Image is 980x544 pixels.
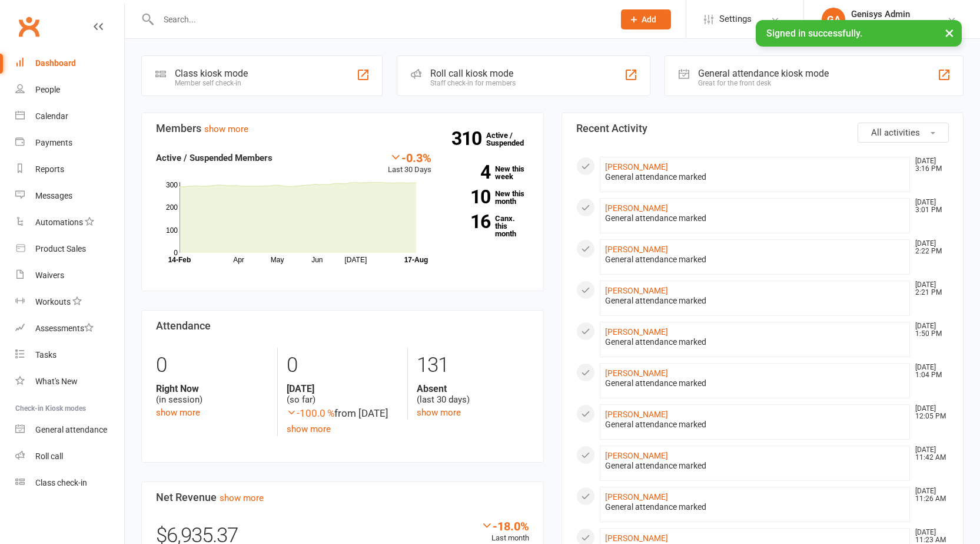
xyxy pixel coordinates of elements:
a: [PERSON_NAME] [605,410,668,419]
button: Add [621,9,671,29]
strong: Right Now [156,383,268,394]
a: Tasks [15,342,124,368]
div: Member self check-in [175,79,248,87]
a: show more [156,407,200,418]
div: Genisys Gym [851,19,910,30]
h3: Recent Activity [576,123,949,134]
a: Assessments [15,315,124,342]
strong: Absent [417,383,529,394]
div: Payments [35,138,72,147]
a: Workouts [15,289,124,315]
strong: 4 [449,163,490,181]
a: General attendance kiosk mode [15,417,124,443]
a: 16Canx. this month [449,215,529,238]
a: Clubworx [14,12,44,41]
div: Class kiosk mode [175,68,248,79]
a: [PERSON_NAME] [605,327,668,337]
a: Reports [15,156,124,183]
div: General attendance kiosk mode [698,68,829,79]
div: What's New [35,377,78,386]
time: [DATE] 11:42 AM [909,446,948,461]
div: People [35,85,60,94]
time: [DATE] 1:50 PM [909,322,948,338]
div: Class check-in [35,478,87,487]
time: [DATE] 3:01 PM [909,199,948,214]
strong: 310 [451,130,486,147]
a: [PERSON_NAME] [605,245,668,254]
time: [DATE] 3:16 PM [909,157,948,173]
a: [PERSON_NAME] [605,451,668,460]
time: [DATE] 2:22 PM [909,240,948,255]
a: [PERSON_NAME] [605,368,668,378]
a: [PERSON_NAME] [605,286,668,295]
h3: Members [156,123,529,134]
button: × [939,20,960,45]
a: [PERSON_NAME] [605,203,668,213]
strong: 10 [449,188,490,206]
a: Dashboard [15,50,124,77]
time: [DATE] 11:23 AM [909,529,948,544]
div: Calendar [35,111,68,121]
a: Waivers [15,262,124,289]
div: -18.0% [481,519,529,532]
div: General attendance marked [605,337,905,347]
div: Great for the front desk [698,79,829,87]
a: show more [220,493,264,503]
a: 10New this month [449,190,529,205]
h3: Net Revenue [156,492,529,503]
div: -0.3% [388,151,431,164]
a: What's New [15,368,124,395]
strong: 16 [449,213,490,230]
div: Messages [35,191,72,200]
time: [DATE] 1:04 PM [909,364,948,379]
div: (last 30 days) [417,383,529,405]
div: General attendance marked [605,296,905,306]
a: show more [417,407,461,418]
input: Search... [155,11,606,28]
h3: Attendance [156,320,529,332]
a: show more [287,424,331,434]
div: General attendance marked [605,502,905,512]
a: People [15,77,124,103]
div: Tasks [35,350,57,360]
a: [PERSON_NAME] [605,533,668,543]
strong: [DATE] [287,383,398,394]
div: from [DATE] [287,405,398,421]
div: Genisys Admin [851,9,910,19]
time: [DATE] 11:26 AM [909,487,948,503]
div: (so far) [287,383,398,405]
a: [PERSON_NAME] [605,162,668,172]
div: 0 [156,348,268,383]
a: Automations [15,209,124,236]
div: Waivers [35,271,64,280]
a: Class kiosk mode [15,470,124,496]
div: Staff check-in for members [430,79,516,87]
div: Automations [35,217,83,227]
a: Calendar [15,103,124,130]
span: Signed in successfully. [766,28,862,39]
div: General attendance [35,425,107,434]
span: All activities [871,127,920,138]
a: Payments [15,130,124,156]
div: General attendance marked [605,172,905,182]
a: Product Sales [15,236,124,262]
div: General attendance marked [605,255,905,265]
a: 4New this week [449,165,529,180]
div: Roll call [35,451,63,461]
div: Reports [35,164,64,174]
time: [DATE] 2:21 PM [909,281,948,296]
button: All activities [858,123,949,143]
a: 310Active / Suspended [486,123,538,156]
div: General attendance marked [605,378,905,388]
div: General attendance marked [605,213,905,223]
a: Messages [15,183,124,209]
div: Roll call kiosk mode [430,68,516,79]
strong: Active / Suspended Members [156,153,273,163]
div: (in session) [156,383,268,405]
div: Last 30 Days [388,151,431,176]
a: [PERSON_NAME] [605,492,668,502]
div: Workouts [35,297,71,306]
div: Assessments [35,324,94,333]
div: General attendance marked [605,420,905,430]
span: -100.0 % [287,407,334,419]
